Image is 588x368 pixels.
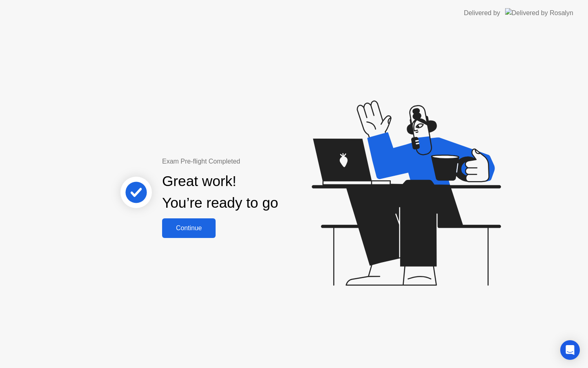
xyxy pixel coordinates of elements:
div: Continue [165,224,213,232]
button: Continue [162,218,216,238]
div: Open Intercom Messenger [560,340,580,360]
img: Delivered by Rosalyn [505,8,573,18]
div: Exam Pre-flight Completed [162,157,331,166]
div: Great work! You’re ready to go [162,171,278,214]
div: Delivered by [464,8,500,18]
